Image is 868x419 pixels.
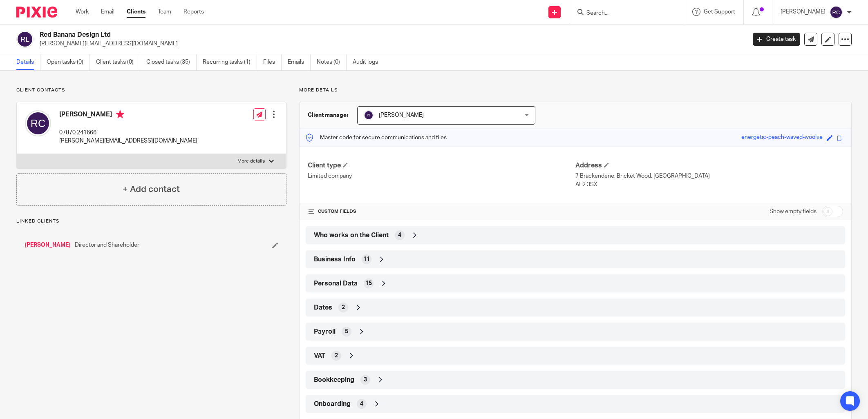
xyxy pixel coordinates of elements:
p: Linked clients [16,218,286,225]
a: Client tasks (0) [96,54,140,70]
a: Team [158,8,171,16]
a: Emails [288,54,311,70]
span: Onboarding [314,400,351,408]
span: [PERSON_NAME] [379,112,424,118]
span: 2 [342,303,345,312]
p: [PERSON_NAME][EMAIL_ADDRESS][DOMAIN_NAME] [59,137,197,145]
a: Create task [753,33,800,46]
span: Bookkeeping [314,376,354,384]
span: 4 [398,231,401,239]
span: Personal Data [314,279,358,288]
img: svg%3E [830,6,843,19]
span: 11 [363,255,370,263]
label: Show empty fields [770,207,817,216]
a: Audit logs [353,54,384,70]
img: svg%3E [364,110,374,120]
i: Primary [116,110,124,118]
p: 7 Brackendene, Bricket Wood, [GEOGRAPHIC_DATA] [575,172,843,180]
a: Reports [183,8,204,16]
a: [PERSON_NAME] [25,241,71,249]
p: Limited company [308,172,575,180]
span: VAT [314,352,325,360]
img: svg%3E [16,31,34,48]
p: More details [237,158,265,165]
span: Director and Shareholder [75,241,139,249]
h3: Client manager [308,111,349,119]
a: Closed tasks (35) [146,54,197,70]
a: Work [76,8,89,16]
a: Recurring tasks (1) [203,54,257,70]
span: 5 [345,328,348,336]
span: Get Support [704,9,735,15]
p: More details [299,87,852,94]
a: Details [16,54,40,70]
span: 15 [365,279,372,288]
h4: Client type [308,161,575,170]
span: 2 [335,352,338,360]
a: Email [101,8,114,16]
div: energetic-peach-waved-wookie [741,133,823,143]
input: Search [586,10,659,17]
p: AL2 3SX [575,181,843,189]
p: [PERSON_NAME][EMAIL_ADDRESS][DOMAIN_NAME] [40,40,740,48]
a: Files [263,54,282,70]
h4: Address [575,161,843,170]
img: svg%3E [25,110,51,136]
span: 3 [364,376,367,384]
p: [PERSON_NAME] [781,8,825,16]
h4: CUSTOM FIELDS [308,208,575,215]
span: Business Info [314,255,356,264]
span: 4 [360,400,363,408]
a: Open tasks (0) [47,54,90,70]
h4: + Add contact [123,183,180,196]
img: Pixie [16,7,57,18]
p: 07870 241666 [59,129,197,137]
span: Payroll [314,328,336,336]
span: Dates [314,303,332,312]
a: Clients [127,8,145,16]
a: Notes (0) [317,54,347,70]
span: Who works on the Client [314,231,389,240]
p: Client contacts [16,87,286,94]
h2: Red Banana Design Ltd [40,31,600,39]
h4: [PERSON_NAME] [59,110,197,120]
p: Master code for secure communications and files [306,134,447,142]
